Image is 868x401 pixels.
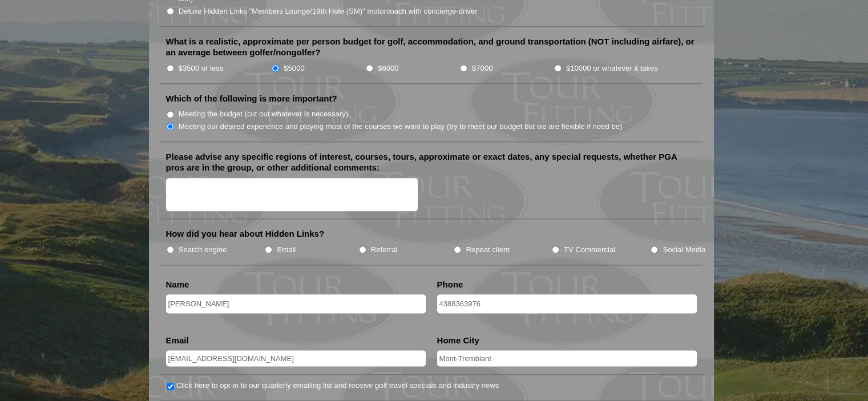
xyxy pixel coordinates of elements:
label: $10000 or whatever it takes [566,63,658,74]
label: Which of the following is more important? [166,93,337,104]
label: $3500 or less [179,63,224,74]
label: Repeat client [466,244,510,256]
label: Deluxe Hidden Links "Members Lounge/19th Hole (SM)" motorcoach with concierge-driver [179,6,478,17]
label: Social Media [663,244,705,256]
label: Please advise any specific regions of interest, courses, tours, approximate or exact dates, any s... [166,151,697,173]
label: Home City [437,335,479,346]
label: Meeting our desired experience and playing most of the courses we want to play (try to meet our b... [179,121,623,132]
label: Email [166,335,189,346]
label: How did you hear about Hidden Links? [166,228,325,240]
label: What is a realistic, approximate per person budget for golf, accommodation, and ground transporta... [166,36,697,58]
label: TV Commercial [564,244,615,256]
label: $5000 [284,63,304,74]
label: Name [166,279,189,290]
label: $6000 [378,63,398,74]
label: $7000 [472,63,492,74]
label: Meeting the budget (cut out whatever is necessary) [179,108,348,120]
label: Search engine [179,244,227,256]
label: Referral [371,244,398,256]
label: Phone [437,279,463,290]
label: Click here to opt-in to our quarterly emailing list and receive golf travel specials and industry... [176,380,499,391]
label: Email [277,244,296,256]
